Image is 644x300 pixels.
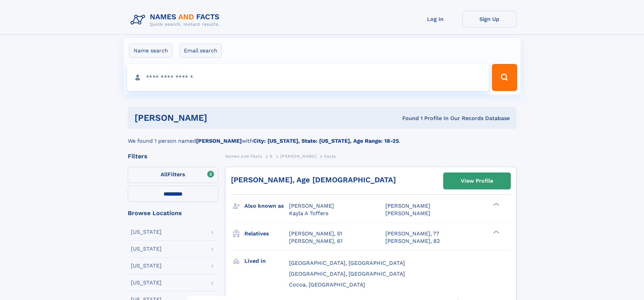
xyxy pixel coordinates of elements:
[289,237,342,245] a: [PERSON_NAME], 61
[128,167,218,183] label: Filters
[225,152,262,160] a: Names and Facts
[131,280,162,285] div: [US_STATE]
[289,281,365,288] span: Cocoa, [GEOGRAPHIC_DATA]
[492,64,517,91] button: Search Button
[270,154,273,159] span: S
[385,230,439,237] a: [PERSON_NAME], 77
[324,154,336,159] span: Kayla
[128,210,218,216] div: Browse Locations
[129,44,172,58] label: Name search
[244,255,289,267] h3: Lived in
[131,263,162,269] div: [US_STATE]
[289,260,405,266] span: [GEOGRAPHIC_DATA], [GEOGRAPHIC_DATA]
[289,230,342,237] a: [PERSON_NAME], 51
[128,129,517,145] div: We found 1 person named with .
[128,153,218,159] div: Filters
[385,203,430,209] span: [PERSON_NAME]
[289,271,405,277] span: [GEOGRAPHIC_DATA], [GEOGRAPHIC_DATA]
[196,138,242,144] b: [PERSON_NAME]
[280,154,316,159] span: [PERSON_NAME]
[280,152,316,160] a: [PERSON_NAME]
[131,246,162,252] div: [US_STATE]
[492,202,500,207] div: ❯
[128,11,225,29] img: Logo Names and Facts
[385,237,440,245] a: [PERSON_NAME], 82
[135,114,305,122] h1: [PERSON_NAME]
[244,200,289,212] h3: Also known as
[161,171,168,178] span: All
[305,115,510,122] div: Found 1 Profile In Our Records Database
[289,203,334,209] span: [PERSON_NAME]
[289,210,328,216] span: Kayla A Toffers
[385,210,430,216] span: [PERSON_NAME]
[253,138,399,144] b: City: [US_STATE], State: [US_STATE], Age Range: 18-25
[408,11,462,27] a: Log In
[270,152,273,160] a: S
[461,173,493,189] div: View Profile
[231,176,396,184] a: [PERSON_NAME], Age [DEMOGRAPHIC_DATA]
[244,228,289,239] h3: Relatives
[127,64,489,91] input: search input
[131,229,162,235] div: [US_STATE]
[462,11,517,27] a: Sign Up
[444,173,510,189] a: View Profile
[492,230,500,234] div: ❯
[180,44,222,58] label: Email search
